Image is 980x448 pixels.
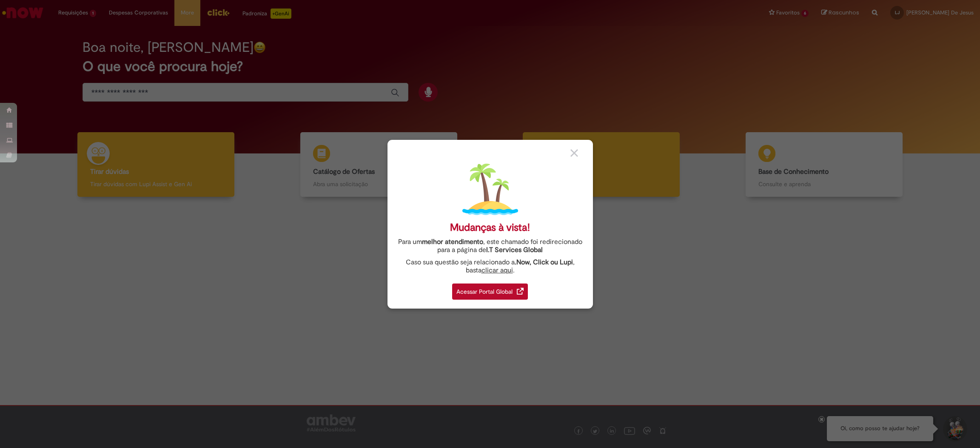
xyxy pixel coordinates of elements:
[422,238,483,246] strong: melhor atendimento
[450,221,530,234] div: Mudanças à vista!
[462,162,518,217] img: island.png
[517,288,524,295] img: redirect_link.png
[394,238,587,254] div: Para um , este chamado foi redirecionado para a página de
[515,258,573,267] strong: .Now, Click ou Lupi
[452,279,528,300] a: Acessar Portal Global
[486,241,543,254] a: I.T Services Global
[481,261,513,275] a: clicar aqui
[394,258,587,275] div: Caso sua questão seja relacionado a , basta .
[452,284,528,300] div: Acessar Portal Global
[570,149,578,157] img: close_button_grey.png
